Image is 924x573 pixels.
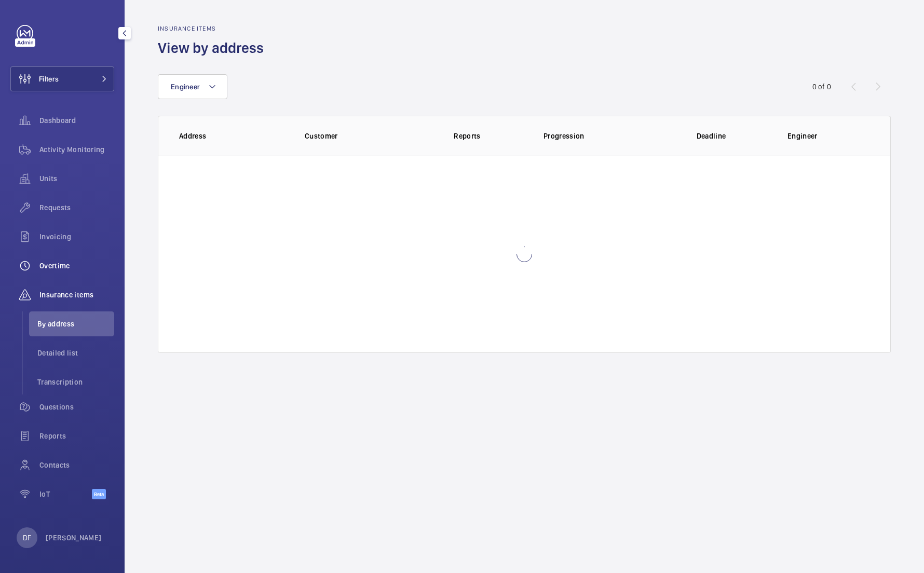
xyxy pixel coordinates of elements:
[39,261,114,271] span: Overtime
[39,431,114,441] span: Reports
[179,131,288,141] p: Address
[543,131,651,141] p: Progression
[39,202,114,213] span: Requests
[158,74,227,99] button: Engineer
[158,38,270,58] h1: View by address
[39,489,92,499] span: IoT
[39,402,114,412] span: Questions
[659,131,764,141] p: Deadline
[415,131,520,141] p: Reports
[812,81,831,92] div: 0 of 0
[158,25,270,32] h2: Insurance items
[39,460,114,470] span: Contacts
[39,231,114,242] span: Invoicing
[37,319,114,329] span: By address
[787,131,869,141] p: Engineer
[39,290,114,300] span: Insurance items
[305,131,407,141] p: Customer
[10,66,114,91] button: Filters
[46,533,102,543] p: [PERSON_NAME]
[171,83,200,91] span: Engineer
[37,377,114,387] span: Transcription
[39,173,114,184] span: Units
[23,533,31,543] p: DF
[39,115,114,126] span: Dashboard
[39,144,114,155] span: Activity Monitoring
[39,74,59,84] span: Filters
[92,489,106,499] span: Beta
[37,348,114,358] span: Detailed list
